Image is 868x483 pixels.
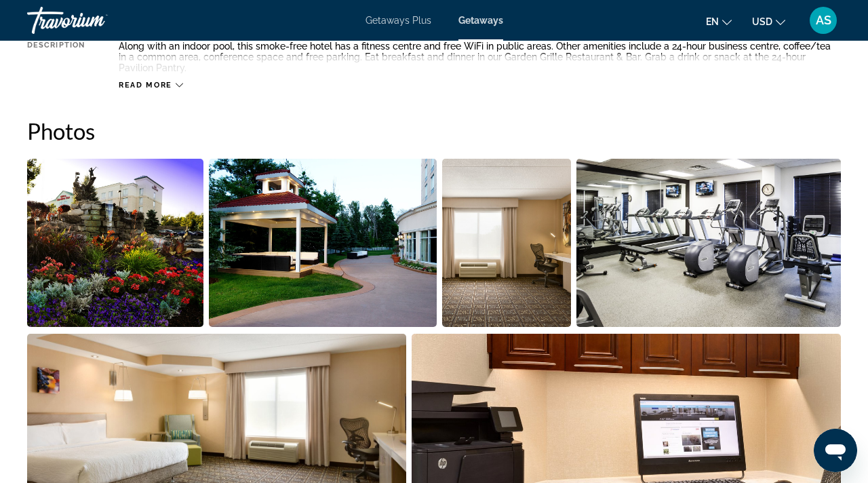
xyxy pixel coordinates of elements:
a: Getaways Plus [366,15,431,26]
button: Open full-screen image slider [209,158,436,328]
button: Open full-screen image slider [576,158,841,328]
h2: Photos [27,117,841,144]
a: Getaways [458,15,503,26]
div: Description [27,41,85,73]
a: Travorium [27,3,163,38]
div: Along with an indoor pool, this smoke-free hotel has a fitness centre and free WiFi in public are... [119,41,841,73]
span: Read more [119,81,172,90]
button: Read more [119,80,183,90]
button: Open full-screen image slider [442,158,571,328]
button: Open full-screen image slider [27,158,203,328]
button: Change language [706,12,732,31]
span: AS [816,14,831,27]
button: Change currency [752,12,785,31]
iframe: Button to launch messaging window [814,429,857,472]
span: en [706,16,719,27]
span: USD [752,16,772,27]
button: User Menu [806,6,841,35]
